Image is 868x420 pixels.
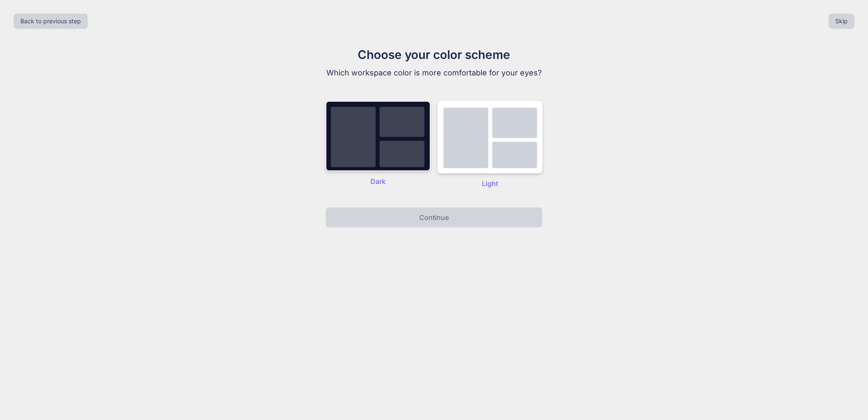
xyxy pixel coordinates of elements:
img: dark [325,101,431,171]
button: Continue [325,207,542,228]
p: Which workspace color is more comfortable for your eyes? [292,67,576,79]
button: Back to previous step [14,14,88,29]
p: Dark [325,176,431,186]
img: dark [437,101,542,173]
button: Skip [829,14,854,29]
p: Continue [419,212,449,223]
h1: Choose your color scheme [292,46,576,64]
p: Light [437,178,542,189]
